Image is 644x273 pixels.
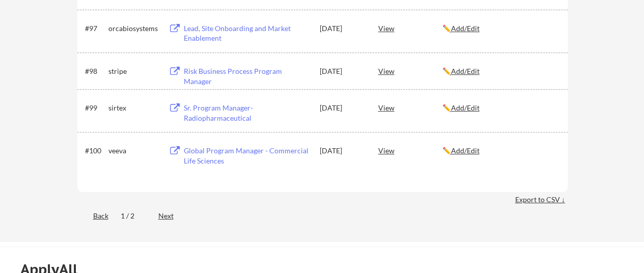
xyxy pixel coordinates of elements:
[451,146,480,155] u: Add/Edit
[378,19,442,37] div: View
[184,23,310,43] div: Lead, Site Onboarding and Market Enablement
[158,211,185,221] div: Next
[515,195,568,205] div: Export to CSV ↓
[184,66,310,86] div: Risk Business Process Program Manager
[320,23,365,34] div: [DATE]
[442,66,558,76] div: ✏️
[442,103,558,113] div: ✏️
[108,146,159,156] div: veeva
[121,211,146,221] div: 1 / 2
[85,66,105,76] div: #98
[320,146,365,156] div: [DATE]
[85,23,105,34] div: #97
[451,103,480,112] u: Add/Edit
[108,103,159,113] div: sirtex
[108,23,159,34] div: orcabiosystems
[108,66,159,76] div: stripe
[85,103,105,113] div: #99
[378,62,442,80] div: View
[320,66,365,76] div: [DATE]
[442,23,558,34] div: ✏️
[184,146,310,166] div: Global Program Manager - Commercial Life Sciences
[442,146,558,156] div: ✏️
[378,98,442,117] div: View
[184,103,310,123] div: Sr. Program Manager-Radiopharmaceutical
[451,24,480,33] u: Add/Edit
[451,67,480,75] u: Add/Edit
[378,141,442,159] div: View
[85,146,105,156] div: #100
[320,103,365,113] div: [DATE]
[77,211,108,221] div: Back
